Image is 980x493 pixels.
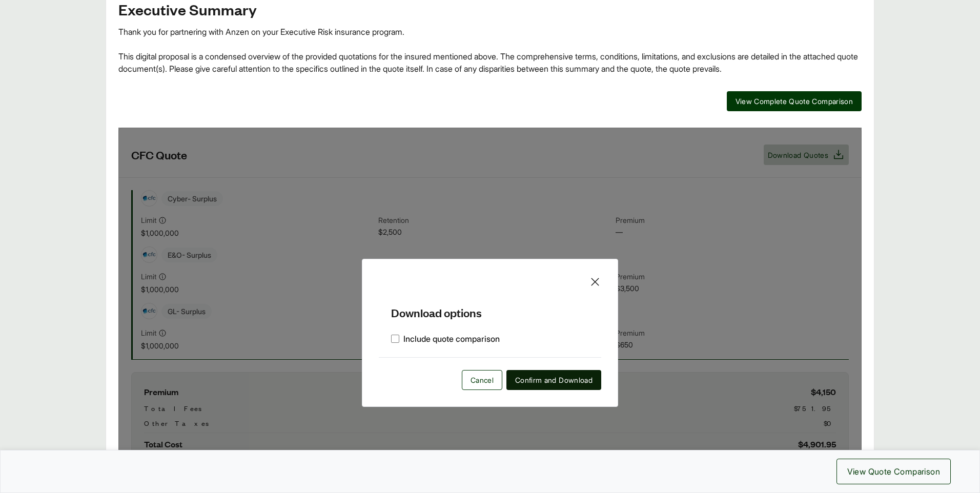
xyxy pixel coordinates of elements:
[391,333,500,345] label: Include quote comparison
[836,459,951,484] button: View Quote Comparison
[727,91,862,111] button: View Complete Quote Comparison
[506,370,601,390] button: Confirm and Download
[462,370,502,390] button: Cancel
[118,26,862,75] div: Thank you for partnering with Anzen on your Executive Risk insurance program. This digital propos...
[515,375,593,385] span: Confirm and Download
[736,96,853,107] span: View Complete Quote Comparison
[118,1,862,17] h2: Executive Summary
[471,375,494,385] span: Cancel
[847,465,940,478] span: View Quote Comparison
[379,288,601,320] h5: Download options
